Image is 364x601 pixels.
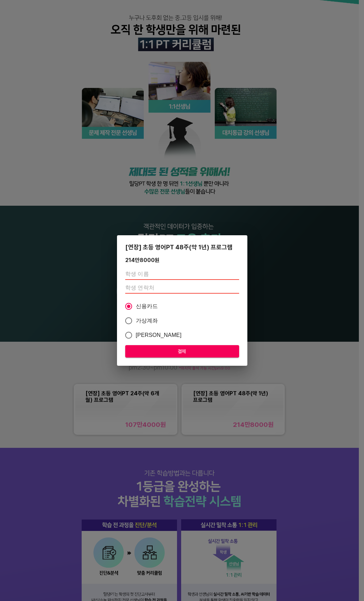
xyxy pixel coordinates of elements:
div: 214만8000 원 [125,257,160,263]
button: 결제 [125,345,239,358]
input: 학생 연락처 [125,283,239,294]
span: 가상계좌 [136,317,158,325]
span: [PERSON_NAME] [136,331,182,339]
div: [연장] 초등 영어PT 48주(약 1년) 프로그램 [125,243,239,251]
input: 학생 이름 [125,269,239,280]
span: 결제 [131,347,234,356]
span: 신용카드 [136,302,158,310]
